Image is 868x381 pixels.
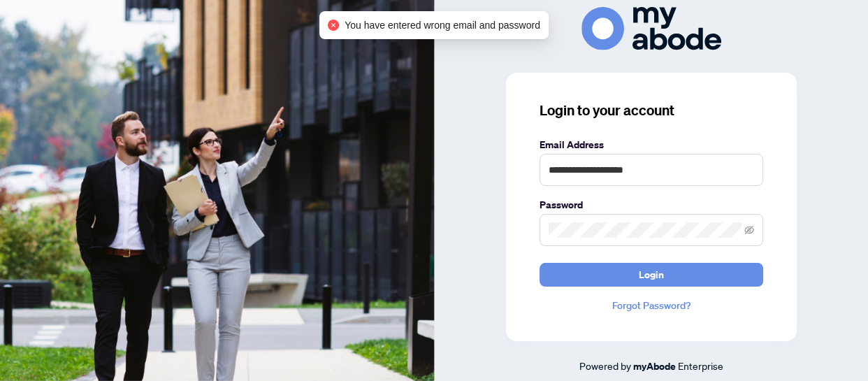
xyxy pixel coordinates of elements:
span: You have entered wrong email and password [345,17,540,33]
h3: Login to your account [540,101,763,120]
a: Forgot Password? [540,298,763,313]
img: ma-logo [581,7,721,50]
label: Password [540,197,763,213]
span: Powered by [579,359,631,372]
button: Login [540,263,763,287]
span: close-circle [328,20,339,31]
span: Enterprise [678,359,723,372]
a: myAbode [633,359,676,374]
label: Email Address [540,137,763,152]
span: Login [639,264,664,286]
span: eye-invisible [744,225,754,235]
